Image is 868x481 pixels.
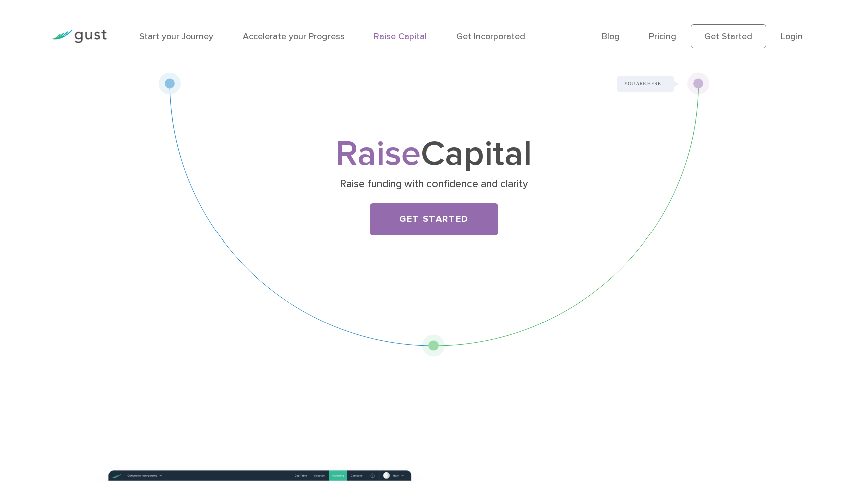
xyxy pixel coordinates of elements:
a: Blog [602,31,620,42]
a: Start your Journey [139,31,213,42]
p: Raise funding with confidence and clarity [239,177,628,191]
a: Pricing [649,31,676,42]
img: Gust Logo [51,30,107,43]
a: Get Started [370,203,498,235]
span: Raise [336,133,421,175]
a: Raise Capital [374,31,427,42]
a: Login [781,31,803,42]
a: Get Incorporated [456,31,525,42]
a: Accelerate your Progress [243,31,345,42]
a: Get Started [691,24,766,48]
h1: Capital [236,138,632,170]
